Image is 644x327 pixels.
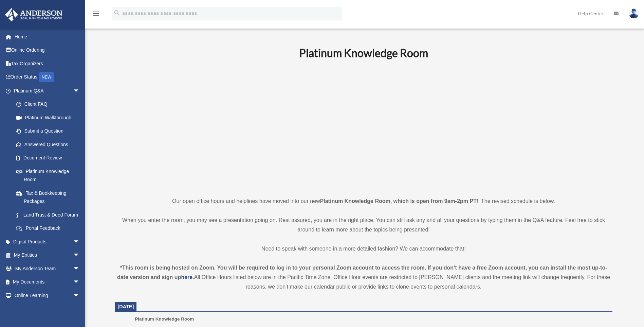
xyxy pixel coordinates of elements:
img: Anderson Advisors Platinum Portal [3,8,65,21]
span: arrow_drop_down [73,84,87,98]
a: Online Ordering [5,44,90,57]
a: Answered Questions [10,138,90,151]
a: Platinum Knowledge Room [10,165,87,186]
a: My Documentsarrow_drop_down [5,275,90,289]
a: Land Trust & Deed Forum [10,208,90,222]
a: My Anderson Teamarrow_drop_down [5,262,90,275]
a: Tax & Bookkeeping Packages [10,186,90,208]
span: [DATE] [118,304,134,309]
img: User Pic [629,8,639,18]
a: menu [92,12,100,18]
div: NEW [39,72,54,82]
a: Digital Productsarrow_drop_down [5,235,90,248]
a: Submit a Question [10,124,90,138]
a: Document Review [10,151,90,165]
a: Client FAQ [10,98,90,111]
a: My Entitiesarrow_drop_down [5,248,90,262]
a: Platinum Walkthrough [10,111,90,124]
strong: *This room is being hosted on Zoom. You will be required to log in to your personal Zoom account ... [117,265,607,280]
i: search [113,9,121,17]
span: arrow_drop_down [73,302,87,316]
span: arrow_drop_down [73,235,87,249]
p: Our open office hours and helplines have moved into our new ! The revised schedule is below. [115,196,612,206]
b: Platinum Knowledge Room [299,46,428,59]
a: Tax Organizers [5,57,90,70]
a: Online Learningarrow_drop_down [5,289,90,302]
span: Platinum Knowledge Room [135,316,194,322]
strong: . [192,274,194,280]
span: arrow_drop_down [73,248,87,262]
span: arrow_drop_down [73,275,87,289]
i: menu [92,10,100,18]
a: here [181,274,192,280]
a: Billingarrow_drop_down [5,302,90,316]
a: Order StatusNEW [5,70,90,84]
a: Portal Feedback [10,222,90,235]
div: All Office Hours listed below are in the Pacific Time Zone. Office Hour events are restricted to ... [115,263,612,292]
a: Platinum Q&Aarrow_drop_down [5,84,90,98]
p: Need to speak with someone in a more detailed fashion? We can accommodate that! [115,244,612,254]
p: When you enter the room, you may see a presentation going on. Rest assured, you are in the right ... [115,216,612,235]
span: arrow_drop_down [73,262,87,276]
iframe: 231110_Toby_KnowledgeRoom [262,69,465,184]
a: Home [5,30,90,44]
span: arrow_drop_down [73,289,87,303]
strong: Platinum Knowledge Room, which is open from 9am-2pm PT [320,198,477,204]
